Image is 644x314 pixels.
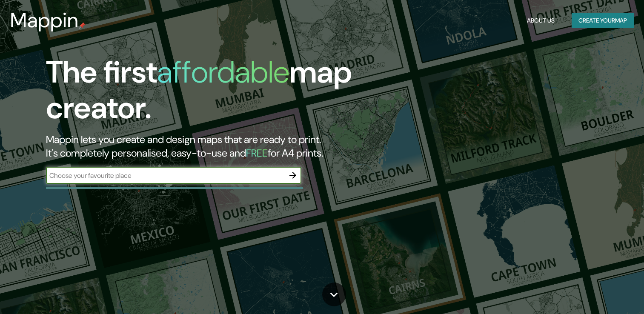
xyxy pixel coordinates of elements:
h1: The first map creator. [46,54,368,133]
input: Choose your favourite place [46,171,284,180]
h3: Mappin [10,9,79,32]
h5: FREE [246,146,268,160]
button: Create yourmap [572,13,634,29]
iframe: Help widget launcher [568,281,635,305]
button: About Us [524,13,558,29]
h2: Mappin lets you create and design maps that are ready to print. It's completely personalised, eas... [46,133,368,160]
h1: affordable [157,52,289,92]
img: mappin-pin [79,22,86,29]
